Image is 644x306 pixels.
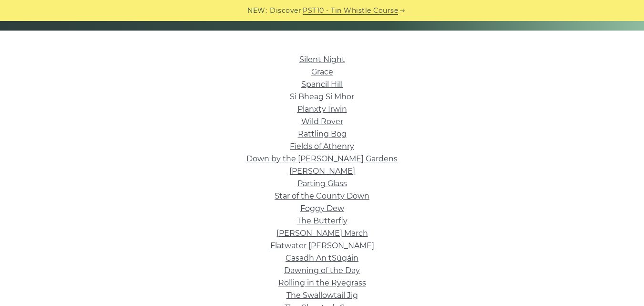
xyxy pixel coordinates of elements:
a: PST10 - Tin Whistle Course [303,5,398,16]
a: Dawning of the Day [284,266,360,275]
a: [PERSON_NAME] March [276,229,368,238]
span: Discover [270,5,301,16]
a: Grace [311,67,333,76]
a: Silent Night [299,55,345,64]
a: Planxty Irwin [297,105,347,114]
a: Fields of Athenry [290,142,354,151]
a: Star of the County Down [275,191,369,200]
a: Rolling in the Ryegrass [278,278,366,287]
span: NEW: [247,5,267,16]
a: Rattling Bog [298,129,347,138]
a: Casadh An tSúgáin [286,253,358,263]
a: Spancil Hill [301,80,343,89]
a: Flatwater [PERSON_NAME] [270,241,374,250]
a: The Butterfly [297,216,348,225]
a: Foggy Dew [300,204,344,213]
a: The Swallowtail Jig [286,291,358,300]
a: Parting Glass [297,179,347,188]
a: Down by the [PERSON_NAME] Gardens [246,154,398,163]
a: Wild Rover [301,117,343,126]
a: [PERSON_NAME] [289,167,355,176]
a: Si­ Bheag Si­ Mhor [290,92,354,101]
